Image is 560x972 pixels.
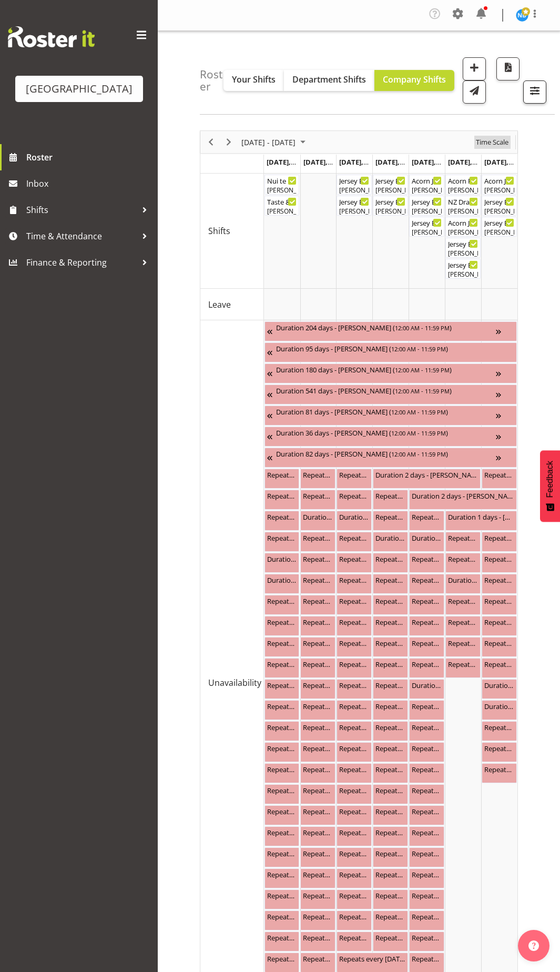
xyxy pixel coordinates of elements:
[412,217,442,228] div: Jersey Boys ( )
[373,196,408,216] div: Shifts"s event - Jersey Boys Begin From Thursday, September 11, 2025 at 6:00:00 PM GMT+12:00 Ends...
[445,511,517,531] div: Unavailability"s event - Duration 1 days - Hanna Peters Begin From Saturday, September 13, 2025 a...
[264,679,300,699] div: Unavailability"s event - Repeats every monday, tuesday, wednesday, thursday, friday - Davey Van G...
[409,742,444,762] div: Unavailability"s event - Repeats every monday, tuesday, wednesday, thursday, friday - Alex Freema...
[484,722,514,732] div: Repeats every [DATE] - [PERSON_NAME] ( )
[276,385,496,396] div: Duration 541 days - [PERSON_NAME] ( )
[264,406,517,426] div: Unavailability"s event - Duration 81 days - Grace Cavell Begin From Thursday, July 17, 2025 at 12...
[300,679,335,699] div: Unavailability"s event - Repeats every tuesday - Skye Colonna Begin From Tuesday, September 9, 20...
[267,616,297,627] div: Repeats every [DATE], [DATE], [DATE], [DATE], [DATE] - [PERSON_NAME] ( )
[482,196,517,216] div: Shifts"s event - Jersey Boys FOHM shift Begin From Sunday, September 14, 2025 at 2:15:00 PM GMT+1...
[482,175,517,195] div: Shifts"s event - Acorn Junior Art Awards - X-Space Begin From Sunday, September 14, 2025 at 9:45:...
[339,616,369,627] div: Repeats every [DATE], [DATE], [DATE], [DATE], [DATE] - [PERSON_NAME] ( )
[375,574,405,585] div: Repeats every [DATE], [DATE], [DATE], [DATE] - [PERSON_NAME] ( )
[300,553,335,573] div: Unavailability"s event - Repeats every monday, tuesday, thursday, friday - Aiddie Carnihan Begin ...
[26,255,137,270] span: Finance & Reporting
[412,196,442,207] div: Jersey Boys FOHM shift ( )
[448,259,478,270] div: Jersey Boys ( )
[482,553,517,573] div: Unavailability"s event - Repeats every sunday - Amy Duncanson Begin From Sunday, September 14, 20...
[412,722,442,732] div: Repeats every [DATE] - [PERSON_NAME] ( )
[339,574,369,585] div: Repeats every [DATE], [DATE], [DATE], [DATE], [DATE] - [PERSON_NAME] ( )
[267,490,297,501] div: Repeats every [DATE], [DATE], [DATE], [DATE] - [PERSON_NAME] ( )
[375,553,405,564] div: Repeats every [DATE] - [PERSON_NAME] ( )
[264,427,517,447] div: Unavailability"s event - Duration 36 days - Caro Richards Begin From Sunday, August 10, 2025 at 1...
[375,680,405,690] div: Repeats every [DATE] - [PERSON_NAME] ( )
[337,574,372,594] div: Unavailability"s event - Repeats every monday, tuesday, wednesday, thursday, friday - Elea Hargre...
[276,343,514,353] div: Duration 95 days - [PERSON_NAME] ( )
[412,680,442,690] div: Duration 8 hours - [PERSON_NAME] ( )
[264,658,300,678] div: Unavailability"s event - Repeats every monday, tuesday, wednesday, thursday, friday - Elea Hargre...
[448,270,478,279] div: [PERSON_NAME], [PERSON_NAME], [PERSON_NAME], [PERSON_NAME], [PERSON_NAME], [PERSON_NAME], [PERSON...
[373,637,408,657] div: Unavailability"s event - Repeats every monday, tuesday, wednesday, thursday, friday - Davey Van G...
[264,196,300,216] div: Shifts"s event - Taste & Tourism (Details TBC) Begin From Monday, September 8, 2025 at 4:00:00 PM...
[391,408,446,416] span: 12:00 AM - 11:59 PM
[374,70,454,91] button: Company Shifts
[300,469,335,489] div: Unavailability"s event - Repeats every monday, tuesday, saturday, sunday - Dion Stewart Begin Fro...
[240,136,297,149] span: [DATE] - [DATE]
[303,616,333,627] div: Repeats every [DATE], [DATE], [DATE], [DATE], [DATE] - [PERSON_NAME] ( )
[303,595,333,606] div: Repeats every [DATE], [DATE], [DATE] - [PERSON_NAME] ( )
[412,175,442,186] div: Acorn Junior Art Awards - X-Space. FOHM/Bar Shift ( )
[448,175,478,186] div: Acorn Foundation Tauranga Distributions Morning Tea Cargo Shed ( )
[484,616,514,627] div: Repeats every [DATE] - [PERSON_NAME] ( )
[484,701,514,711] div: Duration 7 hours - [PERSON_NAME] ( )
[474,136,511,149] button: Time Scale
[412,553,442,564] div: Repeats every [DATE] - [PERSON_NAME] ( )
[337,595,372,615] div: Unavailability"s event - Repeats every wednesday - Aiddie Carnihan Begin From Wednesday, Septembe...
[409,196,444,216] div: Shifts"s event - Jersey Boys FOHM shift Begin From Friday, September 12, 2025 at 5:15:00 PM GMT+1...
[300,574,335,594] div: Unavailability"s event - Repeats every monday, tuesday, wednesday, thursday, friday - Jody Smart ...
[267,207,297,216] div: [PERSON_NAME]
[204,136,218,149] button: Previous
[300,532,335,552] div: Unavailability"s event - Repeats every tuesday - Hanna Peters Begin From Tuesday, September 9, 20...
[412,743,442,753] div: Repeats every [DATE], [DATE], [DATE], [DATE], [DATE] - [PERSON_NAME] ( )
[496,57,520,80] button: Download a PDF of the roster according to the set date range.
[412,616,442,627] div: Repeats every [DATE], [DATE], [DATE] - [PERSON_NAME] ( )
[445,196,481,216] div: Shifts"s event - NZ Drama Auditions Begin From Saturday, September 13, 2025 at 9:15:00 AM GMT+12:...
[463,57,486,80] button: Add a new shift
[267,186,297,195] div: [PERSON_NAME], [PERSON_NAME], [PERSON_NAME]
[375,743,405,753] div: Repeats every [DATE], [DATE], [DATE], [DATE], [DATE] - [PERSON_NAME] Awhina [PERSON_NAME] ( )
[448,238,478,249] div: Jersey Boys FOHM shift ( )
[482,616,517,636] div: Unavailability"s event - Repeats every sunday - Max Allan Begin From Sunday, September 14, 2025 a...
[448,217,478,228] div: Acorn Junior Art Awards - X-Space ( )
[276,364,496,374] div: Duration 180 days - [PERSON_NAME] ( )
[409,616,444,636] div: Unavailability"s event - Repeats every monday, tuesday, friday - Max Allan Begin From Friday, Sep...
[445,616,481,636] div: Unavailability"s event - Repeats every monday, tuesday, wednesday, thursday, friday, saturday - J...
[448,532,478,543] div: Repeats every [DATE], [DATE], [DATE], [DATE] - [PERSON_NAME] ( )
[292,74,366,85] span: Department Shifts
[484,764,514,774] div: Repeats every [DATE], [DATE] - [PERSON_NAME] ( )
[373,490,408,510] div: Unavailability"s event - Repeats every monday, tuesday, wednesday, thursday, friday, saturday, su...
[337,784,372,804] div: Unavailability"s event - Repeats every monday, tuesday, wednesday, thursday, friday - Sumner Raos...
[264,511,300,531] div: Unavailability"s event - Repeats every monday, tuesday, wednesday, thursday, friday, saturday, su...
[484,469,514,480] div: Repeats every [DATE] - [PERSON_NAME] ( )
[264,321,517,341] div: Unavailability"s event - Duration 204 days - Fiona Macnab Begin From Monday, March 10, 2025 at 12...
[482,679,517,699] div: Unavailability"s event - Duration 8 hours - Renée Hewitt Begin From Sunday, September 14, 2025 at...
[339,175,369,186] div: Jersey Boys FOHM shift ( )
[276,322,496,332] div: Duration 204 days - [PERSON_NAME] ( )
[276,427,496,438] div: Duration 36 days - [PERSON_NAME] ( )
[276,406,496,417] div: Duration 81 days - [PERSON_NAME] ( )
[412,207,442,216] div: [PERSON_NAME]
[484,175,514,186] div: Acorn Junior Art Awards - X-Space ( )
[540,450,560,522] button: Feedback - Show survey
[412,764,442,774] div: Repeats every [DATE], [DATE], [DATE], [DATE], [DATE] - [PERSON_NAME] Awhina [PERSON_NAME] ( )
[375,175,405,186] div: Jersey Boys FOHM shift ( )
[267,595,297,606] div: Repeats every [DATE], [DATE], [DATE], [DATE] - [PERSON_NAME] ( )
[337,679,372,699] div: Unavailability"s event - Repeats every wednesday - Skye Colonna Begin From Wednesday, September 1...
[303,722,333,732] div: Repeats every [DATE], [DATE], [DATE], [DATE], [DATE] - [PERSON_NAME] ( )
[448,595,478,606] div: Repeats every [DATE] - [PERSON_NAME] ( )
[264,616,300,636] div: Unavailability"s event - Repeats every monday, tuesday, wednesday, thursday, friday - Jody Smart ...
[391,345,446,353] span: 12:00 AM - 11:59 PM
[339,490,369,501] div: Repeats every [DATE], [DATE] - [PERSON_NAME] ( )
[373,700,408,720] div: Unavailability"s event - Repeats every monday, tuesday, wednesday, thursday, friday - Lydia Noble...
[375,595,405,606] div: Repeats every [DATE], [DATE], [DATE], [DATE], [DATE] - [PERSON_NAME] ( )
[26,176,152,191] span: Inbox
[482,532,517,552] div: Unavailability"s event - Repeats every monday, tuesday, saturday, sunday - Dion Stewart Begin Fro...
[409,490,517,510] div: Unavailability"s event - Duration 2 days - Amy Duncanson Begin From Friday, September 12, 2025 at...
[482,721,517,741] div: Unavailability"s event - Repeats every sunday - Michelle Englehardt Begin From Sunday, September ...
[409,658,444,678] div: Unavailability"s event - Repeats every monday, tuesday, wednesday, thursday, friday - Davey Van G...
[339,511,369,522] div: Duration 23 hours - [PERSON_NAME] ( )
[412,490,514,501] div: Duration 2 days - [PERSON_NAME] ( )
[409,679,444,699] div: Unavailability"s event - Duration 8 hours - Renée Hewitt Begin From Friday, September 12, 2025 at...
[337,532,372,552] div: Unavailability"s event - Repeats every wednesday - Hanna Peters Begin From Wednesday, September 1...
[375,701,405,711] div: Repeats every [DATE], [DATE], [DATE], [DATE], [DATE] - [PERSON_NAME] ( )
